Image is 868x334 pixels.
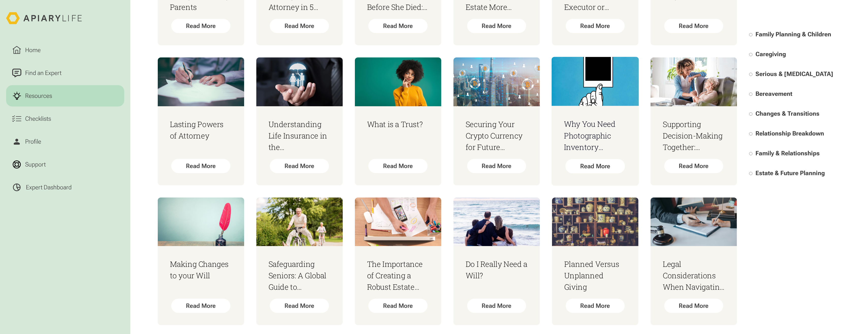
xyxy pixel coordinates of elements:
[467,299,526,313] div: Read More
[749,112,752,116] input: Changes & Transitions
[270,299,329,313] div: Read More
[466,118,528,153] h3: Securing Your Crypto Currency for Future Generations
[256,198,343,325] a: Safeguarding Seniors: A Global Guide to Protecting Elderly Loved Ones from Abuse and Exploitation...
[158,198,244,325] a: Making Changes to your WillRead More
[453,198,540,325] a: Do I Really Need a Will?Read More
[565,159,625,174] div: Read More
[24,137,43,146] div: Profile
[664,159,723,173] div: Read More
[367,258,429,293] h3: The Importance of Creating a Robust Estate Plan
[664,299,723,313] div: Read More
[367,118,429,130] h3: What is a Trust?
[564,258,626,293] h3: Planned Versus Unplanned Giving
[749,132,752,135] input: Relationship Breakdown
[368,299,428,313] div: Read More
[651,57,737,185] a: Supporting Decision-Making Together: Understanding Deputyship and Guardianship Across the [GEOGRA...
[663,258,725,293] h3: Legal Considerations When Navigating a Serious Illness
[749,152,752,155] input: Family & Relationships
[24,45,42,55] div: Home
[566,299,625,313] div: Read More
[6,108,124,129] a: Checklists
[171,159,230,173] div: Read More
[664,19,723,33] div: Read More
[6,154,124,175] a: Support
[6,85,124,107] a: Resources
[24,160,47,169] div: Support
[755,110,819,117] span: Changes & Transitions
[749,172,752,175] input: Estate & Future Planning
[170,258,232,281] h3: Making Changes to your Will
[26,184,72,191] div: Expert Dashboard
[368,159,428,173] div: Read More
[24,114,53,123] div: Checklists
[355,198,441,325] a: The Importance of Creating a Robust Estate PlanRead More
[467,19,526,33] div: Read More
[6,131,124,152] a: Profile
[749,53,752,56] input: Caregiving
[663,118,725,153] h3: Supporting Decision-Making Together: Understanding Deputyship and Guardianship Across the [GEOGRA...
[6,39,124,61] a: Home
[755,150,820,157] span: Family & Relationships
[755,130,824,137] span: Relationship Breakdown
[749,33,752,36] input: Family Planning & Children
[158,57,244,185] a: Lasting Powers of AttorneyRead More
[755,90,792,97] span: Bereavement
[551,57,639,186] a: Why You Need Photographic Inventory DocumentationRead More
[749,73,752,76] input: Serious & [MEDICAL_DATA]
[256,57,343,185] a: Understanding Life Insurance in the [GEOGRAPHIC_DATA]: A Comprehensive GuideRead More
[466,258,528,281] h3: Do I Really Need a Will?
[453,57,540,185] a: Securing Your Crypto Currency for Future GenerationsRead More
[755,51,786,58] span: Caregiving
[270,19,329,33] div: Read More
[171,299,230,313] div: Read More
[651,198,737,325] a: Legal Considerations When Navigating a Serious IllnessRead More
[467,159,526,173] div: Read More
[24,68,63,78] div: Find an Expert
[269,258,330,293] h3: Safeguarding Seniors: A Global Guide to Protecting Elderly Loved Ones from Abuse and Exploitation
[6,177,124,198] a: Expert Dashboard
[6,62,124,84] a: Find an Expert
[552,198,638,325] a: Planned Versus Unplanned GivingRead More
[755,170,825,177] span: Estate & Future Planning
[749,93,752,96] input: Bereavement
[755,31,831,38] span: Family Planning & Children
[355,57,441,185] a: What is a Trust?Read More
[566,19,625,33] div: Read More
[270,159,329,173] div: Read More
[24,91,54,100] div: Resources
[755,70,833,78] span: Serious & [MEDICAL_DATA]
[269,118,330,153] h3: Understanding Life Insurance in the [GEOGRAPHIC_DATA]: A Comprehensive Guide
[368,19,428,33] div: Read More
[171,19,230,33] div: Read More
[564,118,627,153] h3: Why You Need Photographic Inventory Documentation
[170,118,232,141] h3: Lasting Powers of Attorney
